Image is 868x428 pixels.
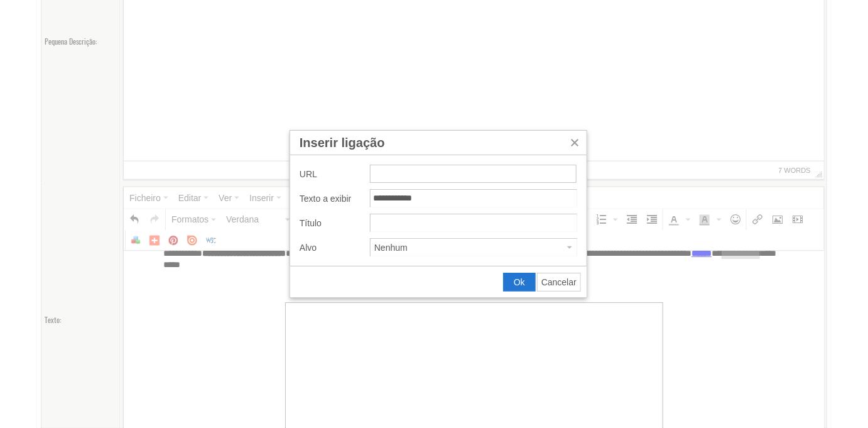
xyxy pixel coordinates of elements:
[374,243,408,253] span: Nenhum
[300,243,370,253] label: Alvo
[300,169,370,179] label: URL
[541,277,577,287] span: Cancelar
[300,218,370,228] label: Título
[300,194,370,204] label: Texto a exibir
[290,130,587,298] div: Insert link
[514,277,525,287] span: Ok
